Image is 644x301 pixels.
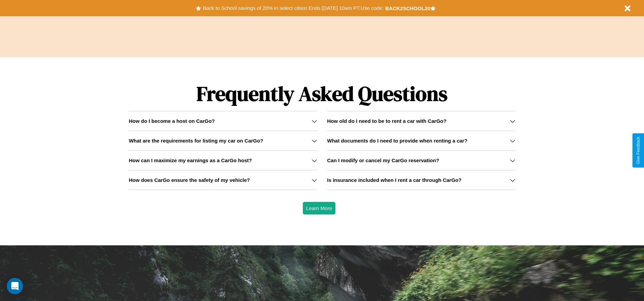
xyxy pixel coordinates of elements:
[129,157,252,163] h3: How can I maximize my earnings as a CarGo host?
[129,177,250,183] h3: How does CarGo ensure the safety of my vehicle?
[7,278,23,294] div: Open Intercom Messenger
[327,157,439,163] h3: Can I modify or cancel my CarGo reservation?
[327,177,462,183] h3: Is insurance included when I rent a car through CarGo?
[636,137,641,164] div: Give Feedback
[201,3,385,13] button: Back to School savings of 20% in select cities! Ends [DATE] 10am PT.Use code:
[385,5,430,11] b: BACK2SCHOOL20
[303,202,336,214] button: Learn More
[327,118,447,124] h3: How old do I need to be to rent a car with CarGo?
[129,138,263,144] h3: What are the requirements for listing my car on CarGo?
[129,118,215,124] h3: How do I become a host on CarGo?
[327,138,467,144] h3: What documents do I need to provide when renting a car?
[129,76,515,111] h1: Frequently Asked Questions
